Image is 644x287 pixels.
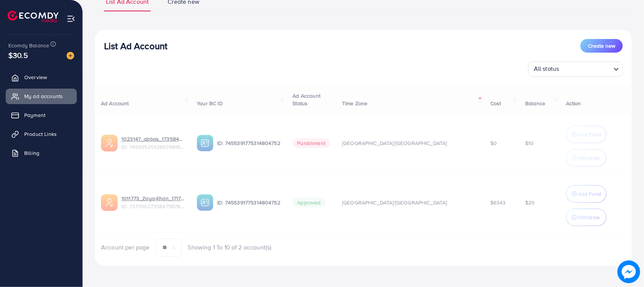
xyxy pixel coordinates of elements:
[580,39,623,53] button: Create new
[8,11,59,22] img: logo
[6,89,77,104] a: My ad accounts
[24,111,45,119] span: Payment
[618,260,640,283] img: image
[6,126,77,142] a: Product Links
[528,62,623,77] div: Search for option
[562,63,611,75] input: Search for option
[8,42,49,49] span: Ecomdy Balance
[6,108,77,123] a: Payment
[532,63,561,75] span: All status
[24,73,47,81] span: Overview
[24,130,57,138] span: Product Links
[8,50,28,61] span: $30.5
[104,41,167,51] h3: List Ad Account
[24,92,63,100] span: My ad accounts
[6,145,77,161] a: Billing
[6,70,77,85] a: Overview
[588,42,615,50] span: Create new
[24,149,39,157] span: Billing
[67,14,75,23] img: menu
[67,52,74,59] img: image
